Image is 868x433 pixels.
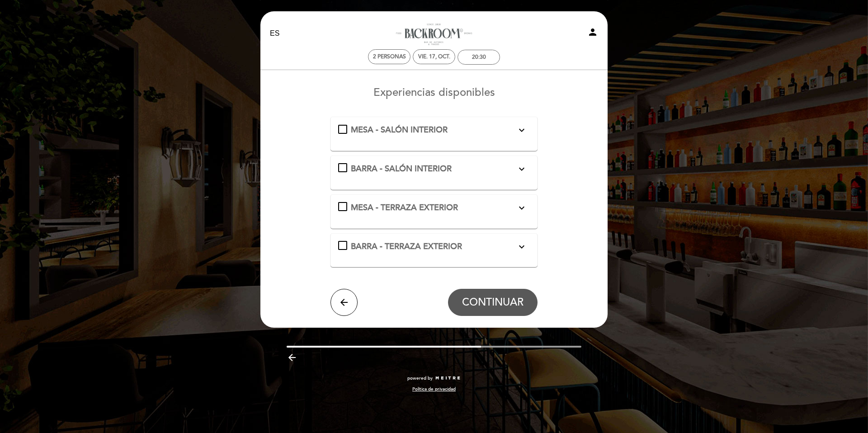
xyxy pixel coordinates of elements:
button: expand_more [514,124,530,136]
button: expand_more [514,163,530,175]
md-checkbox: BARRA - TERRAZA EXTERIOR expand_more Disfruta de cócteles y vistas en nuestra barra al aire libre... [338,241,530,253]
span: BARRA - SALÓN INTERIOR [351,164,452,174]
div: 20:30 [472,54,486,61]
a: Backroom Bar - [GEOGRAPHIC_DATA] [377,21,491,46]
a: Política de privacidad [412,386,456,392]
i: expand_more [516,164,527,174]
button: expand_more [514,241,530,253]
i: expand_more [516,125,527,136]
span: MESA - TERRAZA EXTERIOR [351,202,458,212]
button: CONTINUAR [448,289,538,316]
span: MESA - SALÓN INTERIOR [351,125,448,135]
button: expand_more [514,202,530,214]
i: person [587,27,598,38]
a: powered by [407,375,461,381]
md-checkbox: BARRA - SALÓN INTERIOR expand_more El Salón Interior ofrece música en vivo todas las noches, crea... [338,163,530,175]
span: 2 personas [373,53,406,60]
span: Experiencias disponibles [373,86,495,99]
button: person [587,27,598,41]
button: arrow_back [330,289,358,316]
i: expand_more [516,202,527,213]
span: powered by [407,375,433,381]
md-checkbox: MESA - TERRAZA EXTERIOR expand_more Relájate al aire libre en nuestra terraza, ideal para disfrut... [338,202,530,214]
span: BARRA - TERRAZA EXTERIOR [351,241,462,251]
img: MEITRE [435,376,461,381]
span: CONTINUAR [462,296,524,309]
div: vie. 17, oct. [418,53,450,60]
i: expand_more [516,241,527,252]
md-checkbox: MESA - SALÓN INTERIOR expand_more El costo de acceso de show es de $4.000 CLP por persona los día... [338,124,530,136]
i: arrow_backward [287,352,297,363]
i: arrow_back [339,297,349,308]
